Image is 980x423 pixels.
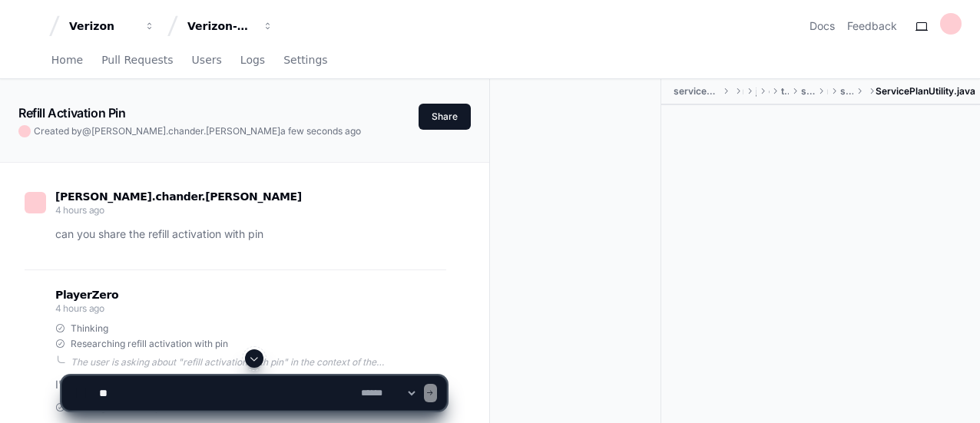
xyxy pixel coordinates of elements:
span: PlayerZero [55,290,118,299]
div: Verizon-Clarify-Order-Management [187,18,253,34]
a: Settings [283,43,327,78]
span: refill [827,85,828,97]
p: can you share the refill activation with pin [55,226,446,243]
span: com [769,85,770,97]
span: a few seconds ago [280,125,361,137]
span: Created by [34,125,361,137]
span: straighttalk [840,85,853,97]
span: ServicePlanUtility.java [876,85,975,97]
button: Share [419,104,471,130]
span: serviceplan [801,85,814,97]
span: 4 hours ago [55,302,104,314]
span: Thinking [71,322,108,335]
span: Logs [240,55,265,64]
span: [PERSON_NAME].chander.[PERSON_NAME] [91,125,280,137]
span: Home [51,55,83,64]
span: 4 hours ago [55,204,104,216]
app-text-character-animate: Refill Activation Pin [18,105,126,121]
button: Feedback [847,18,897,34]
span: Users [192,55,222,64]
a: Users [192,43,222,78]
span: Researching refill activation with pin [71,338,228,350]
button: Verizon-Clarify-Order-Management [181,12,280,40]
button: Verizon [63,12,161,40]
span: @ [82,125,91,137]
a: Docs [809,18,835,34]
a: Pull Requests [101,43,173,78]
span: [PERSON_NAME].chander.[PERSON_NAME] [55,190,302,203]
div: Verizon [69,18,135,34]
span: serviceplan-refill-straighttalk [674,85,719,97]
span: tracfone [781,85,789,97]
span: Settings [283,55,327,64]
a: Home [51,43,83,78]
a: Logs [240,43,265,78]
span: main [743,85,744,97]
span: Pull Requests [101,55,173,64]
